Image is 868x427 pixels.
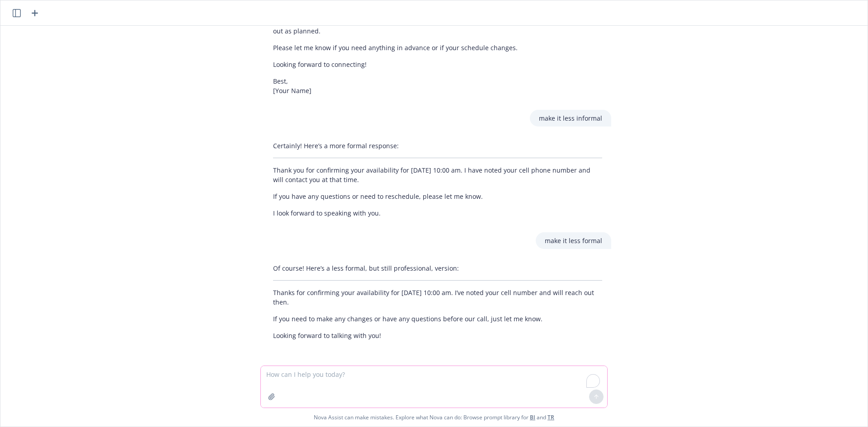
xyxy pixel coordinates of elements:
[273,17,602,36] p: Thank you for confirming your availability for [DATE] 10:00 am. I have noted your cell number and...
[530,413,535,421] a: BI
[273,141,602,150] p: Certainly! Here’s a more formal response:
[273,288,602,307] p: Thanks for confirming your availability for [DATE] 10:00 am. I’ve noted your cell number and will...
[273,331,602,340] p: Looking forward to talking with you!
[273,76,602,95] p: Best, [Your Name]
[273,165,602,184] p: Thank you for confirming your availability for [DATE] 10:00 am. I have noted your cell phone numb...
[273,192,602,201] p: If you have any questions or need to reschedule, please let me know.
[273,208,602,218] p: I look forward to speaking with you.
[261,366,607,408] textarea: To enrich screen reader interactions, please activate Accessibility in Grammarly extension settings
[273,43,602,52] p: Please let me know if you need anything in advance or if your schedule changes.
[273,314,602,324] p: If you need to make any changes or have any questions before our call, just let me know.
[273,60,602,69] p: Looking forward to connecting!
[273,263,602,273] p: Of course! Here’s a less formal, but still professional, version:
[545,236,602,245] p: make it less formal
[539,113,602,123] p: make it less informal
[547,413,554,421] a: TR
[314,408,554,427] span: Nova Assist can make mistakes. Explore what Nova can do: Browse prompt library for and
